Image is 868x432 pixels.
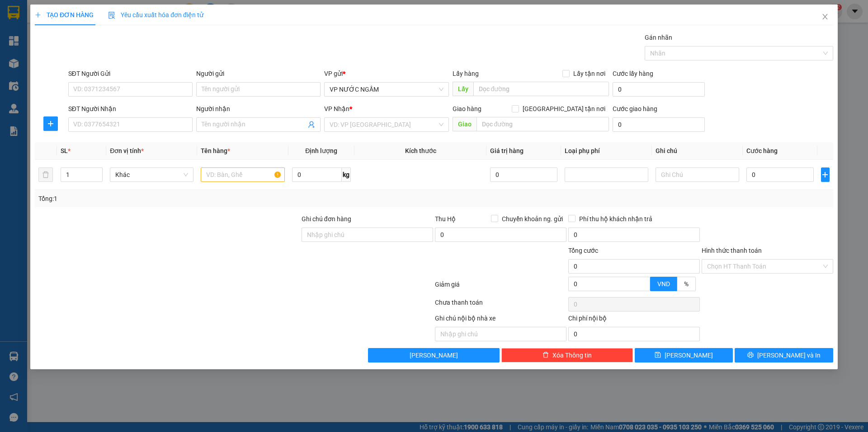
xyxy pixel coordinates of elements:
[435,327,566,341] input: Nhập ghi chú
[684,280,689,288] span: %
[434,297,567,313] div: Chưa thanh toán
[305,147,337,154] span: Định lượng
[613,105,657,112] label: Cước giao hàng
[491,147,524,154] span: Giá trị hàng
[453,82,473,96] span: Lấy
[568,313,700,327] div: Chi phí nội bộ
[35,12,41,18] span: plus
[342,167,351,182] span: kg
[812,5,838,30] button: Close
[368,348,500,362] button: [PERSON_NAME]
[519,104,609,114] span: [GEOGRAPHIC_DATA] tận nơi
[434,279,567,295] div: Giảm giá
[325,69,449,79] div: VP gửi
[110,147,144,154] span: Đơn vị tính
[613,70,653,77] label: Cước lấy hàng
[108,12,115,19] img: icon
[652,142,743,160] th: Ghi chú
[302,215,351,223] label: Ghi chú đơn hàng
[491,167,558,182] input: 0
[757,350,821,360] span: [PERSON_NAME] và In
[476,117,609,131] input: Dọc đường
[330,83,443,96] span: VP NƯỚC NGẦM
[43,116,58,131] button: plus
[665,350,713,360] span: [PERSON_NAME]
[410,350,458,360] span: [PERSON_NAME]
[568,247,598,254] span: Tổng cước
[308,121,316,128] span: user-add
[613,117,705,132] input: Cước giao hàng
[542,352,549,359] span: delete
[196,104,321,114] div: Người nhận
[561,142,652,160] th: Loại phụ phí
[613,82,705,97] input: Cước lấy hàng
[635,348,733,362] button: save[PERSON_NAME]
[576,214,656,224] span: Phí thu hộ khách nhận trả
[435,215,456,223] span: Thu Hộ
[302,228,433,242] input: Ghi chú đơn hàng
[645,34,672,41] label: Gán nhãn
[473,82,609,96] input: Dọc đường
[570,69,609,79] span: Lấy tận nơi
[821,13,829,20] span: close
[821,167,830,182] button: plus
[201,147,231,154] span: Tên hàng
[821,171,829,178] span: plus
[108,11,203,19] span: Yêu cầu xuất hóa đơn điện tử
[116,168,189,181] span: Khác
[453,70,479,77] span: Lấy hàng
[498,214,566,224] span: Chuyển khoản ng. gửi
[68,69,193,79] div: SĐT Người Gửi
[35,11,94,19] span: TẠO ĐƠN HÀNG
[435,313,566,327] div: Ghi chú nội bộ nhà xe
[38,194,335,204] div: Tổng: 1
[68,104,193,114] div: SĐT Người Nhận
[502,348,633,362] button: deleteXóa Thông tin
[196,69,321,79] div: Người gửi
[735,348,833,362] button: printer[PERSON_NAME] và In
[38,167,53,182] button: delete
[44,120,57,127] span: plus
[405,147,436,154] span: Kích thước
[325,105,350,112] span: VP Nhận
[61,147,68,154] span: SL
[656,167,739,182] input: Ghi Chú
[657,280,670,288] span: VND
[747,352,754,359] span: printer
[552,350,592,360] span: Xóa Thông tin
[201,167,285,182] input: VD: Bàn, Ghế
[747,147,778,154] span: Cước hàng
[702,247,762,254] label: Hình thức thanh toán
[453,105,481,112] span: Giao hàng
[655,352,661,359] span: save
[453,117,476,131] span: Giao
